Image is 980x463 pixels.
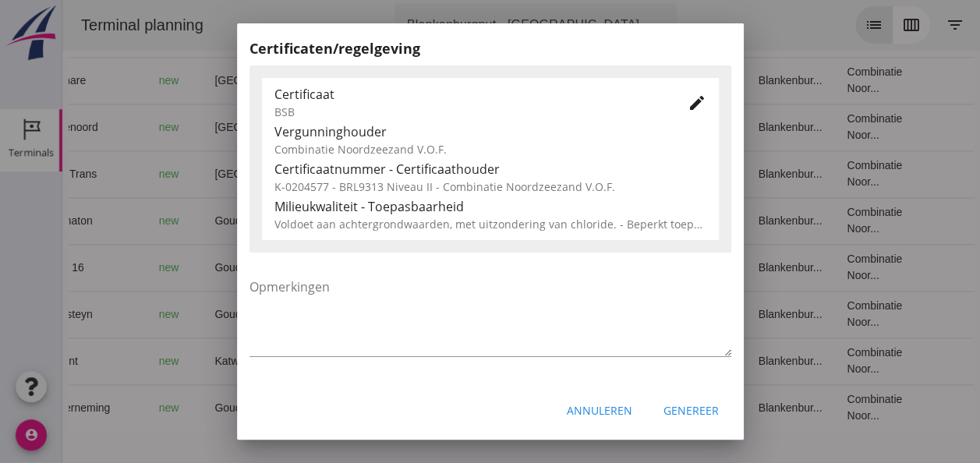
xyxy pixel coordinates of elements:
[324,150,409,197] td: 336
[84,104,140,150] td: new
[565,244,684,291] td: 18
[324,291,409,338] td: 1505
[684,338,773,384] td: Blankenbur...
[152,260,283,276] div: Gouda
[840,16,858,34] i: calendar_view_week
[772,150,869,197] td: Combinatie Noor...
[802,16,821,34] i: list
[565,291,684,338] td: 18
[486,291,565,338] td: Ontzilt oph.zan...
[684,57,773,104] td: Blankenbur...
[249,38,731,59] h2: Certificaten/regelgeving
[586,16,605,34] i: arrow_drop_down
[565,150,684,197] td: 18
[274,104,663,120] div: BSB
[345,16,577,34] div: Blankenburgput - [GEOGRAPHIC_DATA]
[152,306,283,323] div: Gouda
[486,244,565,291] td: Ontzilt oph.zan...
[772,57,869,104] td: Combinatie Noor...
[772,338,869,384] td: Combinatie Noor...
[191,215,202,226] i: directions_boat
[883,16,902,34] i: filter_list
[84,150,140,197] td: new
[486,338,565,384] td: Filling sand
[324,384,409,431] td: 1231
[84,57,140,104] td: new
[565,338,684,384] td: 18
[772,104,869,150] td: Combinatie Noor...
[324,57,409,104] td: 434
[84,197,140,244] td: new
[152,119,283,136] div: [GEOGRAPHIC_DATA]
[486,57,565,104] td: Filling sand
[152,72,283,89] div: [GEOGRAPHIC_DATA]
[772,384,869,431] td: Combinatie Noor...
[84,384,140,431] td: new
[360,310,373,320] small: m3
[354,357,366,366] small: m3
[651,397,731,425] button: Genereer
[684,150,773,197] td: Blankenbur...
[354,76,366,86] small: m3
[684,104,773,150] td: Blankenbur...
[684,197,773,244] td: Blankenbur...
[684,384,773,431] td: Blankenbur...
[486,197,565,244] td: Ontzilt oph.zan...
[191,262,202,273] i: directions_boat
[193,355,204,366] i: directions_boat
[554,397,645,425] button: Annuleren
[152,400,283,416] div: Gouda
[324,104,409,150] td: 621
[684,244,773,291] td: Blankenbur...
[565,104,684,150] td: 18
[486,150,565,197] td: Filling sand
[360,404,373,413] small: m3
[84,338,140,384] td: new
[324,338,409,384] td: 337
[274,122,706,141] div: Vergunninghouder
[772,291,869,338] td: Combinatie Noor...
[6,14,154,36] div: Terminal planning
[354,217,366,226] small: m3
[324,197,409,244] td: 672
[324,244,409,291] td: 1298
[360,263,373,273] small: m3
[274,178,706,195] div: K-0204577 - BRL9313 Niveau II - Combinatie Noordzeezand V.O.F.
[772,244,869,291] td: Combinatie Noor...
[249,274,731,356] textarea: Opmerkingen
[152,353,283,369] div: Katwijk
[191,309,202,320] i: directions_boat
[84,291,140,338] td: new
[354,170,366,179] small: m3
[567,402,632,419] div: Annuleren
[274,160,706,178] div: Certificaatnummer - Certificaathouder
[272,168,283,179] i: directions_boat
[565,197,684,244] td: 18
[486,384,565,431] td: Ontzilt oph.zan...
[191,402,202,413] i: directions_boat
[152,213,283,229] div: Gouda
[565,57,684,104] td: 18
[274,197,706,216] div: Milieukwaliteit - Toepasbaarheid
[274,85,663,104] div: Certificaat
[272,75,283,86] i: directions_boat
[688,94,706,112] i: edit
[152,166,283,182] div: [GEOGRAPHIC_DATA]
[274,141,706,157] div: Combinatie Noordzeezand V.O.F.
[565,384,684,431] td: 18
[684,291,773,338] td: Blankenbur...
[486,104,565,150] td: Filling sand
[663,402,719,419] div: Genereer
[274,216,706,232] div: Voldoet aan achtergrondwaarden, met uitzondering van chloride. - Beperkt toepasbaar tot zoute/bra...
[84,244,140,291] td: new
[272,122,283,133] i: directions_boat
[772,197,869,244] td: Combinatie Noor...
[354,123,366,133] small: m3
